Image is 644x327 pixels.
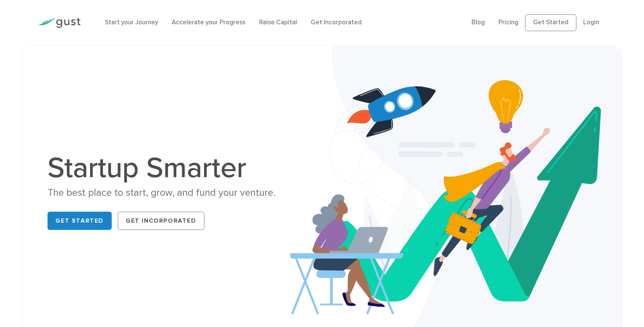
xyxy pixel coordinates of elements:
[38,18,81,28] img: Gust Logo
[47,186,310,200] div: The best place to start, grow, and fund your venture.
[525,14,576,31] a: Get Started
[105,19,158,26] a: Start your Journey
[498,19,518,26] a: Pricing
[118,212,204,230] a: Get Incorporated
[472,19,485,26] a: Blog
[583,19,599,26] a: Login
[47,212,112,230] a: Get Started
[172,19,245,26] a: Accelerate your Progress
[259,19,297,26] a: Raise Capital
[47,154,310,182] h1: Startup Smarter
[311,19,362,26] a: Get Incorporated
